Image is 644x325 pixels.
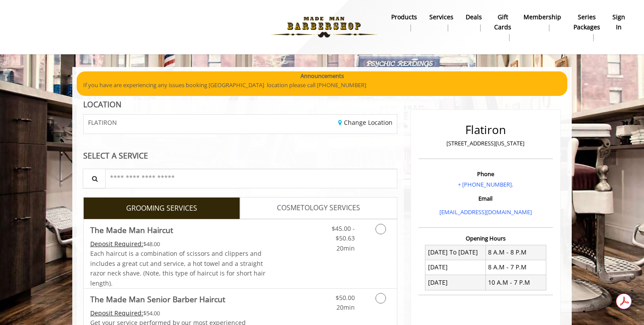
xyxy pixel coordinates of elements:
[83,152,397,160] div: SELECT A SERVICE
[90,293,225,305] b: The Made Man Senior Barber Haircut
[332,224,355,242] span: $45.00 - $50.63
[458,180,513,188] a: + [PHONE_NUMBER].
[338,118,393,127] a: Change Location
[488,11,517,43] a: Gift cardsgift cards
[439,208,532,216] a: [EMAIL_ADDRESS][DOMAIN_NAME]
[336,303,355,311] span: 20min
[429,12,453,22] b: Services
[421,124,551,136] h2: Flatiron
[425,245,486,260] td: [DATE] To [DATE]
[466,12,482,22] b: Deals
[485,260,546,275] td: 8 A.M - 7 P.M
[567,11,606,43] a: Series packagesSeries packages
[485,275,546,290] td: 10 A.M - 7 P.M
[90,240,143,248] span: This service needs some Advance to be paid before we block your appointment
[90,249,265,287] span: Each haircut is a combination of scissors and clippers and includes a great cut and service, a ho...
[421,195,551,201] h3: Email
[83,81,561,90] p: If you have are experiencing any issues booking [GEOGRAPHIC_DATA] location please call [PHONE_NUM...
[336,244,355,252] span: 20min
[573,12,600,32] b: Series packages
[524,12,561,22] b: Membership
[421,139,551,148] p: [STREET_ADDRESS][US_STATE]
[425,275,486,290] td: [DATE]
[385,11,423,34] a: Productsproducts
[277,202,360,214] span: COSMETOLOGY SERVICES
[301,71,344,81] b: Announcements
[421,171,551,177] h3: Phone
[606,11,631,34] a: sign insign in
[90,224,173,236] b: The Made Man Haircut
[494,12,511,32] b: gift cards
[418,235,553,241] h3: Opening Hours
[83,99,121,110] b: LOCATION
[425,260,486,275] td: [DATE]
[485,245,546,260] td: 8 A.M - 8 P.M
[391,12,417,22] b: products
[423,11,460,34] a: ServicesServices
[336,293,355,302] span: $50.00
[612,12,625,32] b: sign in
[517,11,567,34] a: MembershipMembership
[90,309,143,317] span: This service needs some Advance to be paid before we block your appointment
[88,119,117,126] span: FLATIRON
[126,203,197,214] span: GROOMING SERVICES
[264,3,384,51] img: Made Man Barbershop logo
[90,239,266,249] div: $48.00
[460,11,488,34] a: DealsDeals
[90,308,266,318] div: $54.00
[83,169,106,188] button: Service Search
